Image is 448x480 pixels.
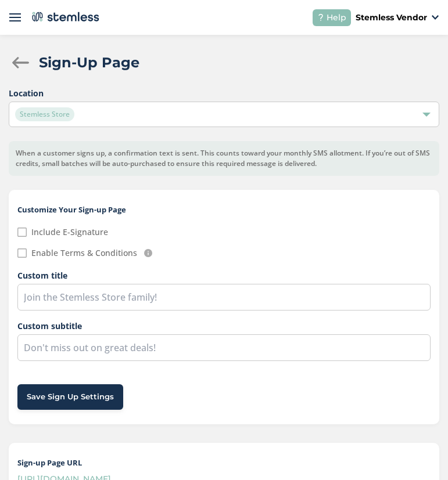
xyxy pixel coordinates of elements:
[317,14,324,21] img: icon-help-white-03924b79.svg
[27,391,114,403] span: Save Sign Up Settings
[9,141,439,176] div: When a customer signs up, a confirmation text is sent. This counts toward your monthly SMS allotm...
[17,284,431,311] input: Join the Stemless Store family!
[30,8,99,26] img: logo-dark-0685b13c.svg
[390,424,448,480] iframe: Chat Widget
[39,52,139,73] h2: Sign-Up Page
[17,204,431,216] h2: Customize Your Sign-up Page
[17,269,431,281] label: Custom title
[9,87,439,99] label: Location
[432,15,439,20] img: icon_down-arrow-small-66adaf34.svg
[144,249,152,257] img: icon-info-236977d2.svg
[17,384,123,410] button: Save Sign Up Settings
[356,12,427,24] p: Stemless Vendor
[17,320,431,332] label: Custom subtitle
[17,457,431,469] h2: Sign-up Page URL
[31,228,108,236] label: Include E-Signature
[31,249,137,257] label: Enable Terms & Conditions
[327,12,346,24] span: Help
[9,12,21,23] img: icon-menu-open-1b7a8edd.svg
[15,107,74,121] span: Stemless Store
[17,334,431,361] input: Don't miss out on great deals!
